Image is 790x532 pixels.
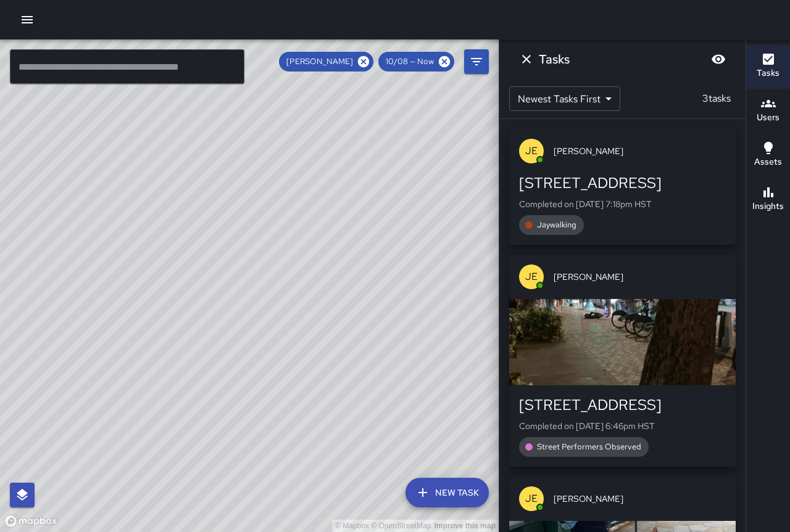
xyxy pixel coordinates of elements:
[378,55,441,68] span: 10/08 — Now
[539,49,570,69] h6: Tasks
[697,91,736,106] p: 3 tasks
[554,271,726,283] span: [PERSON_NAME]
[279,52,373,72] div: [PERSON_NAME]
[464,49,489,74] button: Filters
[754,155,782,169] h6: Assets
[757,67,780,80] h6: Tasks
[509,255,736,467] button: JE[PERSON_NAME][STREET_ADDRESS]Completed on [DATE] 6:46pm HSTStreet Performers Observed
[378,52,454,72] div: 10/08 — Now
[752,200,784,213] h6: Insights
[530,219,584,231] span: Jaywalking
[279,55,360,68] span: [PERSON_NAME]
[530,441,649,453] span: Street Performers Observed
[525,144,538,158] p: JE
[519,173,726,193] div: [STREET_ADDRESS]
[746,44,790,89] button: Tasks
[514,47,539,72] button: Dismiss
[554,493,726,505] span: [PERSON_NAME]
[525,269,538,284] p: JE
[405,478,489,507] button: New Task
[509,86,620,111] div: Newest Tasks First
[757,111,780,125] h6: Users
[746,89,790,133] button: Users
[525,491,538,506] p: JE
[554,145,726,157] span: [PERSON_NAME]
[746,133,790,178] button: Assets
[509,129,736,245] button: JE[PERSON_NAME][STREET_ADDRESS]Completed on [DATE] 7:18pm HSTJaywalking
[746,178,790,222] button: Insights
[519,198,726,210] p: Completed on [DATE] 7:18pm HST
[519,420,726,432] p: Completed on [DATE] 6:46pm HST
[706,47,731,72] button: Blur
[519,395,726,415] div: [STREET_ADDRESS]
